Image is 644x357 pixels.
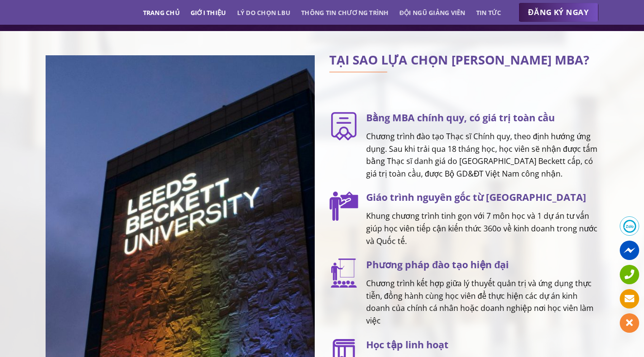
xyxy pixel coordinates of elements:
a: Thông tin chương trình [301,4,389,21]
a: Tin tức [476,4,501,21]
a: ĐĂNG KÝ NGAY [518,3,598,22]
p: Chương trình đào tạo Thạc sĩ Chính quy, theo định hướng ứng dụng. Sau khi trải qua 18 tháng học, ... [366,130,598,180]
a: Lý do chọn LBU [237,4,291,21]
h3: Giáo trình nguyên gốc từ [GEOGRAPHIC_DATA] [366,190,598,205]
a: Trang chủ [143,4,180,21]
a: Đội ngũ giảng viên [400,4,466,21]
a: Giới thiệu [191,4,226,21]
p: Khung chương trình tinh gọn với 7 môn học và 1 dự án tư vấn giúp học viên tiếp cận kiến thức 360o... [366,210,598,247]
img: line-lbu.jpg [329,72,387,73]
span: ĐĂNG KÝ NGAY [528,6,589,18]
h3: Học tập linh hoạt [366,337,598,353]
h3: Phương pháp đào tạo hiện đại [366,257,598,273]
h3: Bằng MBA chính quy, có giá trị toàn cầu [366,110,598,126]
h2: TẠI SAO LỰA CHỌN [PERSON_NAME] MBA? [329,55,598,65]
p: Chương trình kết hợp giữa lý thuyết quản trị và ứng dụng thực tiễn, đồng hành cùng học viên để th... [366,277,598,327]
